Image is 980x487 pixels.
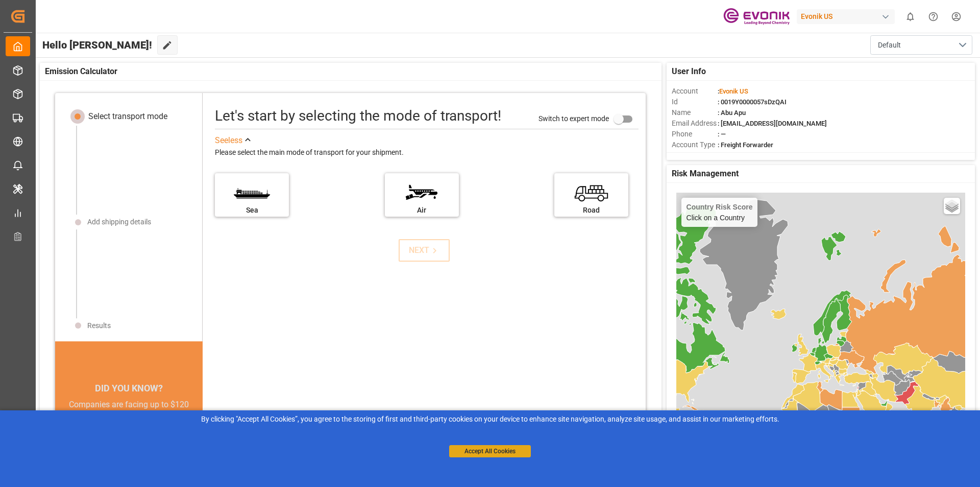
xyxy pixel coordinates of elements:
span: Id [672,97,718,107]
div: NEXT [409,244,440,257]
span: Email Address [672,118,718,129]
div: Results [87,320,111,331]
button: previous slide / item [55,399,69,472]
span: : Abu Apu [718,109,746,117]
button: Accept All Cookies [449,445,531,457]
span: : [718,87,748,95]
div: By clicking "Accept All Cookies”, you agree to the storing of first and third-party cookies on yo... [7,414,973,425]
span: Emission Calculator [45,65,117,78]
div: Select transport mode [88,110,167,123]
div: Sea [220,205,284,216]
span: Phone [672,129,718,140]
div: Road [559,205,623,216]
div: See less [215,134,242,147]
span: Hello [PERSON_NAME]! [42,35,152,55]
button: NEXT [399,239,450,262]
div: Companies are facing up to $120 billion in costs from environmental risks in their supply chains ... [67,399,190,460]
span: Evonik US [719,87,748,95]
div: Evonik US [797,9,895,24]
a: Layers [944,198,960,214]
span: : [EMAIL_ADDRESS][DOMAIN_NAME] [718,120,827,127]
span: : 0019Y0000057sDzQAI [718,98,787,106]
span: : — [718,130,726,138]
div: Air [390,205,454,216]
button: Evonik US [797,7,899,26]
span: : Freight Forwarder [718,141,773,149]
button: open menu [870,35,972,55]
span: Account Type [672,140,718,150]
div: Please select the main mode of transport for your shipment. [215,147,639,159]
button: show 0 new notifications [899,5,922,28]
span: User Info [672,65,706,78]
span: Switch to expert mode [538,114,609,122]
span: Risk Management [672,168,739,180]
div: Let's start by selecting the mode of transport! [215,105,501,127]
span: Account [672,86,718,97]
div: Click on a Country [687,203,753,222]
span: Default [878,40,901,51]
div: Add shipping details [87,217,151,227]
button: Help Center [922,5,945,28]
div: DID YOU KNOW? [55,377,203,399]
span: Name [672,107,718,118]
button: next slide / item [188,399,203,472]
h4: Country Risk Score [687,203,753,211]
img: Evonik-brand-mark-Deep-Purple-RGB.jpeg_1700498283.jpeg [723,8,790,26]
